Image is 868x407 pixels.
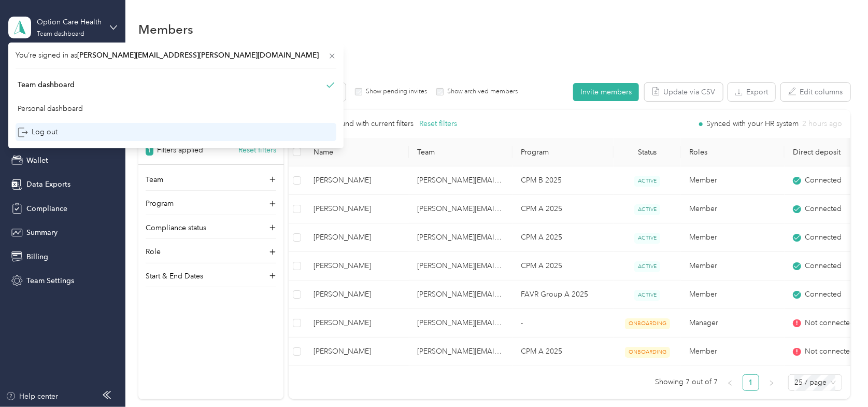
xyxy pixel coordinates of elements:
[77,51,319,60] span: [PERSON_NAME][EMAIL_ADDRESS][PERSON_NAME][DOMAIN_NAME]
[805,346,855,357] span: Not connected
[305,280,409,309] td: Rachel Anderson
[513,280,614,309] td: FAVR Group A 2025
[614,338,681,366] td: ONBOARDING
[314,289,401,300] span: [PERSON_NAME]
[16,50,336,61] span: You’re signed in as
[26,227,58,238] span: Summary
[18,79,75,90] div: Team dashboard
[146,222,206,233] p: Compliance status
[305,223,409,252] td: Rachel Gonzalez
[314,346,401,357] span: [PERSON_NAME]
[573,83,639,101] button: Invite members
[805,317,855,329] span: Not connected
[314,148,401,157] span: Name
[706,120,799,128] span: Synced with your HR system
[314,317,401,329] span: [PERSON_NAME]
[26,179,70,190] span: Data Exports
[409,252,513,280] td: julie.frazier@optioncare.com
[805,203,842,215] span: Connected
[645,83,723,101] button: Update via CSV
[794,375,836,390] span: 25 / page
[805,232,842,243] span: Connected
[146,198,174,209] p: Program
[681,338,785,366] td: Member
[409,166,513,195] td: karla.a.smith@optioncare.com
[513,309,614,338] td: -
[26,203,67,214] span: Compliance
[146,145,153,156] span: 1
[305,138,409,166] th: Name
[743,375,759,390] a: 1
[444,87,518,96] label: Show archived members
[614,138,681,166] th: Status
[26,155,48,166] span: Wallet
[810,349,868,407] iframe: Everlance-gr Chat Button Frame
[513,223,614,252] td: CPM A 2025
[681,252,785,280] td: Member
[409,138,513,166] th: Team
[634,204,660,215] span: ACTIVE
[788,374,842,391] div: Page Size
[681,166,785,195] td: Member
[763,374,780,391] li: Next Page
[409,223,513,252] td: katherine.zambardi@optioncare.com
[681,138,785,166] th: Roles
[625,347,670,358] span: ONBOARDING
[513,166,614,195] td: CPM B 2025
[37,31,84,37] div: Team dashboard
[409,280,513,309] td: susan.dunn@optioncare.com
[722,374,738,391] li: Previous Page
[769,380,775,386] span: right
[634,233,660,244] span: ACTIVE
[614,309,681,338] td: ONBOARDING
[157,145,203,156] p: Filters applied
[781,83,850,101] button: Edit columns
[727,380,733,386] span: left
[634,261,660,272] span: ACTIVE
[146,246,161,257] p: Role
[805,175,842,186] span: Connected
[625,318,670,329] span: ONBOARDING
[805,260,842,272] span: Connected
[18,103,83,114] div: Personal dashboard
[138,24,193,35] h1: Members
[722,374,738,391] button: left
[681,309,785,338] td: Manager
[37,17,102,27] div: Option Care Health
[314,175,401,186] span: [PERSON_NAME]
[743,374,759,391] li: 1
[681,223,785,252] td: Member
[238,145,276,156] button: Reset filters
[409,195,513,223] td: tina.morris@optioncare.com
[314,260,401,272] span: [PERSON_NAME]
[297,118,414,130] p: 7 Members found with current filters
[314,232,401,243] span: [PERSON_NAME]
[409,338,513,366] td: amy.smerdon@optioncare.com
[305,309,409,338] td: Rachel Shaull
[728,83,775,101] button: Export
[305,195,409,223] td: Rachel Burnett
[18,127,58,137] div: Log out
[763,374,780,391] button: right
[513,195,614,223] td: CPM A 2025
[655,374,718,390] span: Showing 7 out of 7
[681,195,785,223] td: Member
[634,290,660,301] span: ACTIVE
[362,87,428,96] label: Show pending invites
[146,174,163,185] p: Team
[513,138,614,166] th: Program
[314,203,401,215] span: [PERSON_NAME]
[805,289,842,300] span: Connected
[513,338,614,366] td: CPM A 2025
[681,280,785,309] td: Member
[305,166,409,195] td: Rachelle Philipp
[513,252,614,280] td: CPM A 2025
[26,275,74,286] span: Team Settings
[305,252,409,280] td: Rachel Gover
[305,338,409,366] td: Rachel Ehrsam
[419,118,457,130] button: Reset filters
[6,391,59,402] button: Help center
[26,251,48,262] span: Billing
[409,309,513,338] td: rachel.shaull@optioncare.com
